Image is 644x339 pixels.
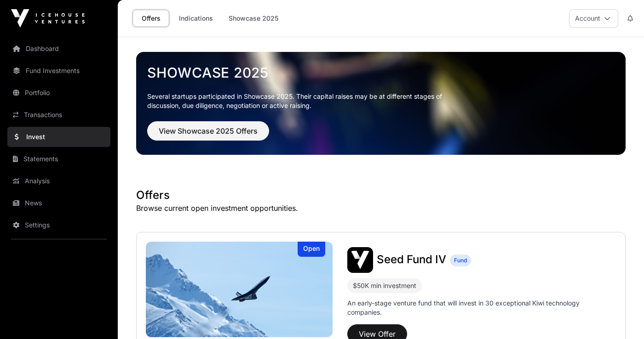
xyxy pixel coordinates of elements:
img: Icehouse Ventures Logo [11,9,85,28]
img: Seed Fund IV [146,242,333,337]
a: Showcase 2025 [147,64,615,81]
a: Transactions [7,105,110,125]
a: Fund Investments [7,61,110,81]
div: $50K min investment [347,278,422,293]
div: Open [298,242,325,257]
h1: Offers [136,188,626,203]
a: Invest [7,127,110,147]
img: Showcase 2025 [136,52,626,155]
a: Offers [132,10,169,27]
img: Seed Fund IV [347,247,373,273]
button: Account [569,9,618,28]
a: Seed Fund IVOpen [146,242,333,337]
span: View Showcase 2025 Offers [159,125,258,136]
span: Seed Fund IV [377,253,446,266]
div: $50K min investment [353,280,416,291]
a: View Showcase 2025 Offers [147,130,269,140]
p: An early-stage venture fund that will invest in 30 exceptional Kiwi technology companies. [347,299,616,317]
a: Analysis [7,171,110,191]
a: Indications [173,10,219,27]
a: Showcase 2025 [223,10,284,27]
button: View Showcase 2025 Offers [147,121,269,141]
iframe: Chat Widget [598,295,644,339]
a: News [7,193,110,213]
a: Seed Fund IV [377,254,446,266]
a: Settings [7,215,110,235]
span: Fund [454,257,467,264]
p: Browse current open investment opportunities. [136,203,626,214]
a: Dashboard [7,39,110,59]
a: Portfolio [7,83,110,103]
a: Statements [7,149,110,169]
p: Several startups participated in Showcase 2025. Their capital raises may be at different stages o... [147,92,456,110]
